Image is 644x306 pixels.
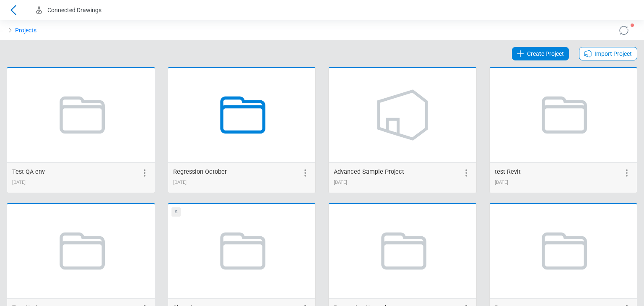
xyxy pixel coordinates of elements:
div: Test QA env [12,167,45,177]
span: Connected Drawings [47,7,101,13]
span: 10/08/2024 11:28:32 [334,180,347,185]
div: Regression October [173,167,227,177]
span: 10/09/2024 13:20:08 [495,180,508,185]
div: S [171,207,181,217]
span: Test QA env [12,168,45,175]
span: 10/04/2024 15:40:24 [173,180,187,185]
span: Create Project [527,49,564,59]
span: 09/26/2024 15:35:19 [12,180,26,185]
div: Advanced Sample Project [334,167,404,177]
span: Advanced Sample Project [334,168,404,175]
span: test Revit [495,168,521,175]
span: Import Project [595,49,632,59]
a: Create Project [512,47,569,60]
a: Projects [15,25,36,35]
span: Regression October [173,168,227,175]
div: test Revit [495,167,521,177]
